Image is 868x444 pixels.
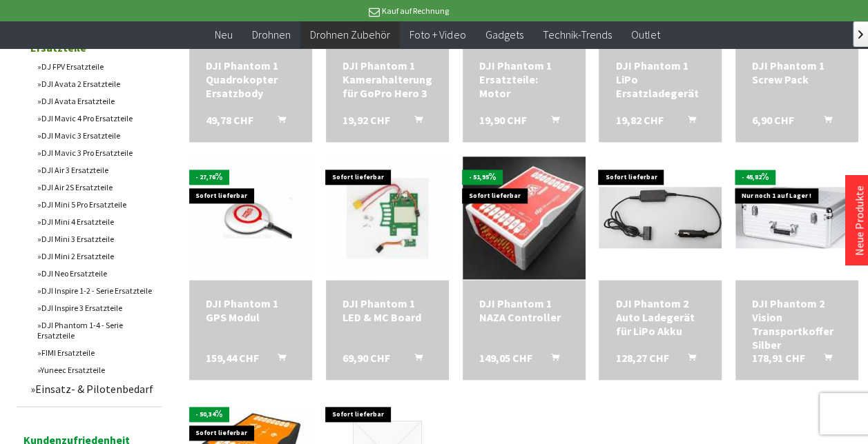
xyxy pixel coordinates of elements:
img: DJI Phantom 1 LED & MC Board [326,157,449,279]
a: DJI Phantom 1 Kamerahalterung für GoPro Hero 3 19,92 CHF In den Warenkorb [343,59,432,100]
span: 19,92 CHF [343,113,390,127]
a: DJI Inspire 3 Ersatzteile [30,299,162,316]
img: DJI Phantom 2 Auto Ladegerät für LiPo Akku [599,187,722,249]
a: DJI Neo Ersatzteile [30,265,162,282]
a: DJI Air 3 Ersatzteile [30,161,162,179]
span: 159,44 CHF [206,351,259,365]
span: 149,05 CHF [479,351,532,365]
span: Foto + Video [409,28,465,41]
div: DJI Phantom 2 Vision Transportkoffer Silber [752,296,842,352]
img: DJI Phantom 2 Vision Transportkoffer Silber [735,187,858,249]
div: DJI Phantom 1 NAZA Controller [479,296,569,324]
a: FIMI Ersatzteile [30,344,162,361]
span: Neu [215,28,233,41]
div: DJI Phantom 1 Ersatzteile: Motor [479,59,569,100]
span: 49,78 CHF [206,113,253,127]
a: DJI Mini 4 Ersatzteile [30,213,162,230]
div: DJI Phantom 1 GPS Modul [206,296,296,324]
a: DJI Avata 2 Ersatzteile [30,75,162,92]
a: DJI Phantom 1 Ersatzteile: Motor 19,90 CHF In den Warenkorb [479,59,569,100]
a: DJI Phantom 1 GPS Modul 159,44 CHF In den Warenkorb [206,296,296,324]
a: DJI Phantom 1 LED & MC Board 69,90 CHF In den Warenkorb [343,296,432,324]
a: Foto + Video [400,21,475,49]
a: Neu [205,21,242,49]
a: Technik-Trends [532,21,621,49]
a: DJI Phantom 1 LiPo Ersatzladegerät 19,82 CHF In den Warenkorb [615,59,705,100]
span: Technik-Trends [542,28,611,41]
div: DJI Phantom 1 Kamerahalterung für GoPro Hero 3 [343,59,432,100]
button: In den Warenkorb [807,113,840,131]
a: DJI Phantom 1-4 - Serie Ersatzteile [30,316,162,344]
button: In den Warenkorb [534,113,568,131]
a: DJI Mavic 3 Ersatzteile [30,127,162,144]
span: Drohnen [252,28,291,41]
a: DJI Air 2S Ersatzteile [30,179,162,196]
a: DJI Mavic 4 Pro Ersatzteile [30,110,162,127]
button: In den Warenkorb [398,351,431,369]
span: Drohnen Zubehör [310,28,390,41]
a: Yuneec Ersatzteile [30,361,162,379]
a: DJI Phantom 1 Screw Pack 6,90 CHF In den Warenkorb [752,59,842,86]
a: DJI Avata Ersatzteile [30,92,162,110]
span: 178,91 CHF [752,351,805,365]
button: In den Warenkorb [261,113,294,131]
button: In den Warenkorb [261,351,294,369]
button: In den Warenkorb [398,113,431,131]
span: 69,90 CHF [343,351,390,365]
span: Outlet [630,28,659,41]
span: 6,90 CHF [752,113,794,127]
a: DJI Mavic 3 Pro Ersatzteile [30,144,162,161]
img: DJI Phantom 1 NAZA Controller [463,157,586,279]
a: DJI Mini 2 Ersatzteile [30,248,162,265]
a: Neue Produkte [852,185,866,256]
div: DJI Phantom 2 Auto Ladegerät für LiPo Akku [615,296,705,338]
a: DJI Phantom 2 Vision Transportkoffer Silber 178,91 CHF In den Warenkorb [752,296,842,352]
div: DJI Phantom 1 Screw Pack [752,59,842,86]
span: 19,90 CHF [479,113,527,127]
a: DJI Phantom 1 NAZA Controller 149,05 CHF In den Warenkorb [479,296,569,324]
a: DJI Phantom 2 Auto Ladegerät für LiPo Akku 128,27 CHF In den Warenkorb [615,296,705,338]
a: DJI Phantom 1 Quadrokopter Ersatzbody 49,78 CHF In den Warenkorb [206,59,296,100]
span: Gadgets [485,28,523,41]
button: In den Warenkorb [671,113,704,131]
div: DJI Phantom 1 LED & MC Board [343,296,432,324]
a: DJ FPV Ersatzteile [30,58,162,75]
a: Drohnen [242,21,300,49]
button: In den Warenkorb [671,351,704,369]
a: Outlet [621,21,669,49]
a: DJI Mini 5 Pro Ersatzteile [30,196,162,213]
a: Drohnen Zubehör [300,21,400,49]
a: DJI Mini 3 Ersatzteile [30,230,162,248]
span: 128,27 CHF [615,351,668,365]
div: DJI Phantom 1 LiPo Ersatzladegerät [615,59,705,100]
a: Gadgets [475,21,532,49]
div: DJI Phantom 1 Quadrokopter Ersatzbody [206,59,296,100]
span: 19,82 CHF [615,113,663,127]
button: In den Warenkorb [534,351,568,369]
button: In den Warenkorb [807,351,840,369]
a: DJI Inspire 1-2 - Serie Ersatzteile [30,282,162,299]
a: Einsatz- & Pilotenbedarf [23,379,162,399]
span:  [858,30,863,39]
img: DJI Phantom 1 GPS Modul [189,157,312,279]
